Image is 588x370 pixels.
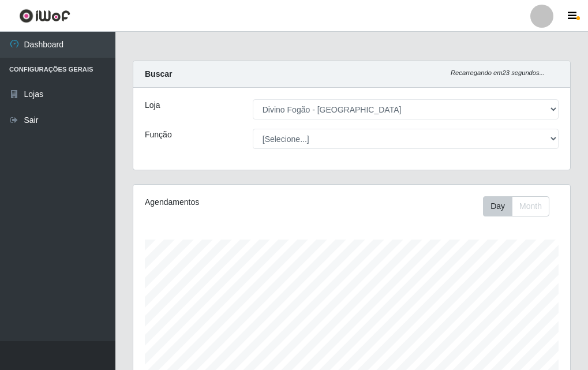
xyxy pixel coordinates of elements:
div: Toolbar with button groups [483,196,559,216]
div: First group [483,196,549,216]
label: Loja [145,99,160,111]
img: CoreUI Logo [19,9,70,23]
button: Month [512,196,549,216]
div: Agendamentos [145,196,307,208]
strong: Buscar [145,69,172,79]
i: Recarregando em 23 segundos... [451,69,545,76]
button: Day [483,196,512,216]
label: Função [145,129,172,141]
